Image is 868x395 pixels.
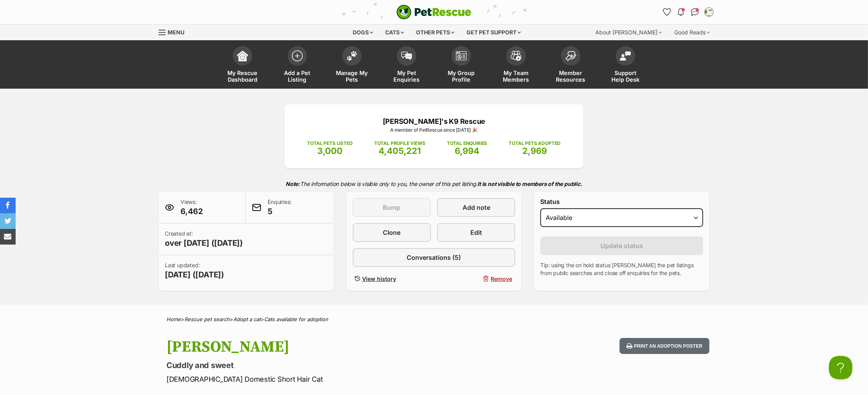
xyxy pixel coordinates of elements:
img: pet-enquiries-icon-7e3ad2cf08bfb03b45e93fb7055b45f3efa6380592205ae92323e6603595dc1f.svg [401,52,412,60]
p: TOTAL PROFILE VIEWS [374,140,425,147]
a: Add a Pet Listing [270,42,325,89]
div: Good Reads [669,25,715,40]
p: Last updated: [165,261,224,280]
span: 3,000 [317,146,343,156]
a: My Team Members [489,42,543,89]
div: > > > [147,316,721,322]
a: My Group Profile [434,42,489,89]
img: group-profile-icon-3fa3cf56718a62981997c0bc7e787c4b2cf8bcc04b72c1350f741eb67cf2f40e.svg [456,51,467,61]
div: Other pets [411,25,460,40]
a: My Pet Enquiries [379,42,434,89]
span: 6,462 [180,206,203,217]
img: Merna Karam profile pic [705,8,713,16]
strong: Note: [286,181,300,187]
img: notifications-46538b983faf8c2785f20acdc204bb7945ddae34d4c08c2a6579f10ce5e182be.svg [678,8,684,16]
h1: [PERSON_NAME] [166,338,497,356]
span: 6,994 [455,146,479,156]
img: help-desk-icon-fdf02630f3aa405de69fd3d07c3f3aa587a6932b1a1747fa1d2bba05be0121f9.svg [620,51,631,61]
a: View history [353,273,431,284]
span: My Group Profile [444,70,479,83]
label: Status [540,198,703,205]
span: Manage My Pets [334,70,370,83]
p: TOTAL PETS ADOPTED [509,140,561,147]
button: Remove [437,273,515,284]
button: Notifications [675,6,687,18]
span: My Pet Enquiries [389,70,424,83]
button: My account [703,6,715,18]
a: Home [166,316,181,322]
p: The information below is visible only to you, the owner of this pet listing. [159,176,709,192]
span: Add a Pet Listing [280,70,315,83]
a: My Rescue Dashboard [215,42,270,89]
p: [DEMOGRAPHIC_DATA] Domestic Short Hair Cat [166,374,497,384]
span: Bump [383,203,400,212]
a: Member Resources [543,42,598,89]
p: [PERSON_NAME]'s K9 Rescue [296,116,572,127]
p: TOTAL ENQUIRIES [447,140,487,147]
p: Enquiries: [268,198,291,217]
p: Tip: using the on hold status [PERSON_NAME] the pet listings from public searches and close off e... [540,261,703,277]
a: Edit [437,223,515,242]
span: 4,405,221 [379,146,421,156]
span: Clone [383,228,400,237]
button: Print an adoption poster [620,338,709,354]
button: Bump [353,198,431,217]
a: Manage My Pets [325,42,379,89]
span: Conversations (5) [407,253,461,262]
button: Update status [540,236,703,255]
div: Get pet support [461,25,527,40]
img: chat-41dd97257d64d25036548639549fe6c8038ab92f7586957e7f3b1b290dea8141.svg [691,8,699,16]
span: 2,969 [522,146,547,156]
span: [DATE] ([DATE]) [165,269,224,280]
a: Favourites [661,6,673,18]
div: Cats [380,25,410,40]
a: Conversations (5) [353,248,516,267]
a: PetRescue [396,5,472,20]
span: Update status [600,241,643,250]
a: Adopt a cat [233,316,261,322]
span: 5 [268,206,291,217]
span: Member Resources [553,70,588,83]
div: About [PERSON_NAME] [590,25,667,40]
img: add-pet-listing-icon-0afa8454b4691262ce3f59096e99ab1cd57d4a30225e0717b998d2c9b9846f56.svg [292,50,303,61]
span: Edit [470,228,482,237]
span: Add note [463,203,490,212]
span: My Team Members [498,70,534,83]
p: TOTAL PETS LISTED [307,140,353,147]
a: Add note [437,198,515,217]
span: over [DATE] ([DATE]) [165,238,243,248]
span: My Rescue Dashboard [225,70,260,83]
a: Conversations [689,6,701,18]
img: logo-cat-932fe2b9b8326f06289b0f2fb663e598f794de774fb13d1741a6617ecf9a85b4.svg [396,5,472,20]
p: A member of PetRescue since [DATE] 🎉 [296,127,572,134]
strong: It is not visible to members of the public. [477,181,582,187]
img: dashboard-icon-eb2f2d2d3e046f16d808141f083e7271f6b2e854fb5c12c21221c1fb7104beca.svg [237,50,248,61]
span: View history [362,275,396,283]
a: Cats available for adoption [264,316,328,322]
ul: Account quick links [661,6,715,18]
iframe: Help Scout Beacon - Open [829,356,852,379]
span: Menu [168,29,184,36]
a: Menu [159,25,190,39]
img: manage-my-pets-icon-02211641906a0b7f246fdf0571729dbe1e7629f14944591b6c1af311fb30b64b.svg [346,51,357,61]
span: Remove [491,275,512,283]
span: Support Help Desk [608,70,643,83]
p: Views: [180,198,203,217]
a: Rescue pet search [184,316,230,322]
a: Support Help Desk [598,42,653,89]
div: Dogs [348,25,379,40]
p: Cuddly and sweet [166,360,497,371]
img: team-members-icon-5396bd8760b3fe7c0b43da4ab00e1e3bb1a5d9ba89233759b79545d2d3fc5d0d.svg [511,51,522,61]
p: Created at: [165,230,243,248]
img: member-resources-icon-8e73f808a243e03378d46382f2149f9095a855e16c252ad45f914b54edf8863c.svg [565,51,576,61]
a: Clone [353,223,431,242]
